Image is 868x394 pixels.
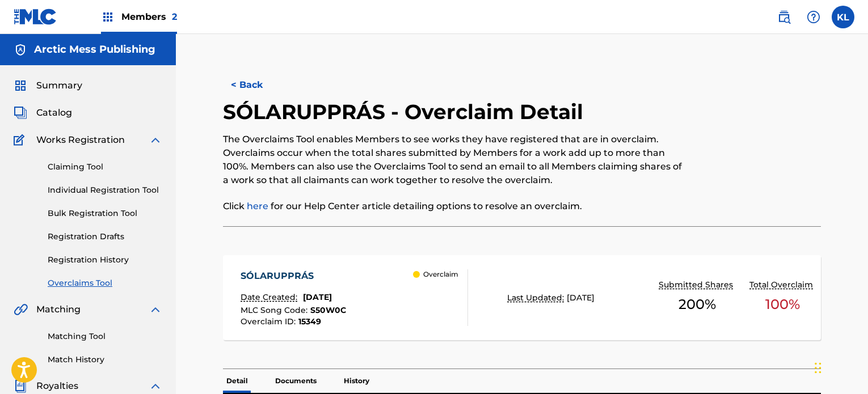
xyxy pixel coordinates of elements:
[14,79,82,92] a: SummarySummary
[149,303,162,316] img: expand
[149,379,162,393] img: expand
[807,10,820,24] img: help
[815,351,821,385] div: Drag
[223,255,821,340] a: SÓLARUPPRÁSDate Created:[DATE]MLC Song Code:S50W0COverclaim ID:15349 OverclaimLast Updated:[DATE]...
[241,269,346,283] div: SÓLARUPPRÁS
[14,133,28,147] img: Works Registration
[423,269,458,279] p: Overclaim
[241,305,310,315] span: MLC Song Code :
[340,369,373,393] p: History
[303,292,332,302] span: [DATE]
[223,133,684,187] p: The Overclaims Tool enables Members to see works they have registered that are in overclaim. Over...
[48,231,162,243] a: Registration Drafts
[14,79,27,92] img: Summary
[567,293,595,303] span: [DATE]
[34,43,155,56] h5: Arctic Mess Publishing
[298,316,321,327] span: 15349
[272,369,320,393] p: Documents
[679,294,716,315] span: 200 %
[241,291,300,303] p: Date Created:
[14,303,28,316] img: Matching
[749,279,816,291] p: Total Overclaim
[48,161,162,173] a: Claiming Tool
[802,6,825,28] div: Help
[48,254,162,266] a: Registration History
[149,133,162,147] img: expand
[48,184,162,196] a: Individual Registration Tool
[832,6,854,28] div: User Menu
[14,106,72,120] a: CatalogCatalog
[247,201,268,211] a: here
[14,9,57,25] img: MLC Logo
[36,133,125,147] span: Works Registration
[48,207,162,219] a: Bulk Registration Tool
[223,200,684,213] p: Click for our Help Center article detailing options to resolve an overclaim.
[765,294,800,315] span: 100 %
[14,106,27,120] img: Catalog
[36,379,78,393] span: Royalties
[223,369,251,393] p: Detail
[811,340,868,394] iframe: Chat Widget
[773,6,795,28] a: Public Search
[836,242,868,333] iframe: Resource Center
[101,10,115,24] img: Top Rightsholders
[14,43,27,57] img: Accounts
[14,379,27,393] img: Royalties
[241,316,298,327] span: Overclaim ID :
[659,279,736,291] p: Submitted Shares
[223,71,291,99] button: < Back
[36,303,81,316] span: Matching
[121,10,177,23] span: Members
[172,11,177,22] span: 2
[310,305,346,315] span: S50W0C
[48,354,162,366] a: Match History
[777,10,791,24] img: search
[507,292,567,304] p: Last Updated:
[223,99,589,125] h2: SÓLARUPPRÁS - Overclaim Detail
[36,79,82,92] span: Summary
[36,106,72,120] span: Catalog
[48,331,162,342] a: Matching Tool
[48,277,162,289] a: Overclaims Tool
